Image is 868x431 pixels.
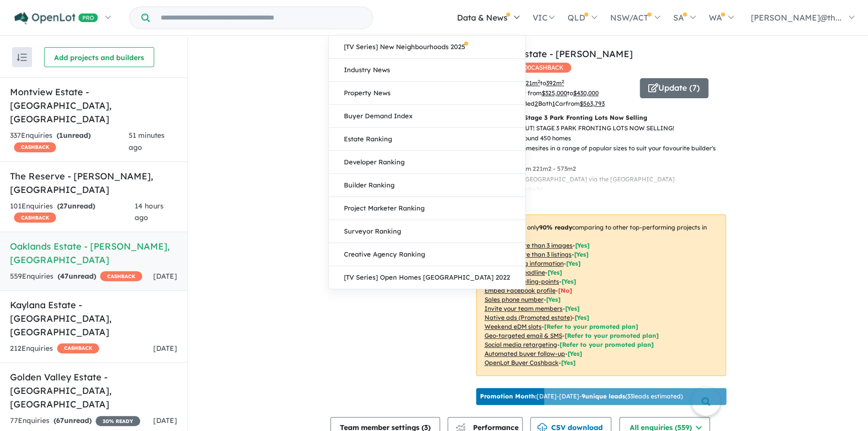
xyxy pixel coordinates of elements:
b: 9 unique leads [582,392,625,400]
p: Your project is only comparing to other top-performing projects in your area: - - - - - - - - - -... [476,214,726,376]
a: [TV Series] New Neighbourhoods 2025 [329,36,525,59]
input: Try estate name, suburb, builder or developer [152,7,370,29]
strong: ( unread) [54,416,92,425]
p: NEW RELEASE: Stage 3 Park Fronting Lots Now Selling [476,113,726,123]
a: Surveyor Ranking [329,220,525,243]
b: 90 % ready [539,224,572,231]
a: Industry News [329,59,525,82]
div: 77 Enquir ies [10,415,140,427]
img: sort.svg [17,54,27,61]
p: [DATE] - [DATE] - ( 33 leads estimated) [480,392,683,401]
span: [ No ] [558,287,572,294]
span: 67 [56,416,64,425]
h5: Montview Estate - [GEOGRAPHIC_DATA] , [GEOGRAPHIC_DATA] [10,85,177,126]
span: [Yes] [561,359,576,366]
span: 30 % READY [96,416,140,426]
u: 221 m [522,79,540,87]
span: 14 hours ago [135,201,164,223]
button: Update (7) [640,78,708,98]
u: Showcase more than 3 listings [485,251,572,258]
span: [ Yes ] [548,269,562,276]
u: $ 563,793 [580,100,605,107]
a: Property News [329,82,525,105]
u: Showcase more than 3 images [485,242,573,249]
u: 392 m [546,79,564,87]
span: CASHBACK [14,212,56,223]
u: Weekend eDM slots [485,323,542,330]
u: Embed Facebook profile [485,287,556,294]
span: [Refer to your promoted plan] [560,341,654,348]
u: Social media retargeting [485,341,557,348]
span: [Yes] [575,314,589,321]
img: line-chart.svg [456,423,465,428]
strong: ( unread) [57,201,95,210]
a: Developer Ranking [329,151,525,174]
a: Oaklands Estate - [PERSON_NAME] [476,48,633,60]
strong: ( unread) [57,131,91,140]
span: CASHBACK [57,343,99,353]
span: 27 [60,201,68,210]
div: 101 Enquir ies [10,200,135,225]
u: Geo-targeted email & SMS [485,332,562,339]
h5: Kaylana Estate - [GEOGRAPHIC_DATA] , [GEOGRAPHIC_DATA] [10,298,177,339]
span: [ Yes ] [562,278,576,285]
img: Openlot PRO Logo White [15,12,98,25]
span: to [567,89,599,97]
u: Sales phone number [485,296,544,303]
span: CASHBACK [14,142,56,152]
u: Invite your team members [485,305,563,312]
p: - Lots ranging from 221m2 - 573m2 [476,164,734,174]
span: 51 minutes ago [129,131,165,152]
span: [ Yes ] [574,251,589,258]
a: Builder Ranking [329,174,525,197]
h5: Golden Valley Estate - [GEOGRAPHIC_DATA] , [GEOGRAPHIC_DATA] [10,370,177,411]
b: Promotion Month: [480,392,537,400]
span: CASHBACK [100,271,142,281]
span: [ Yes ] [566,260,581,267]
a: Buyer Demand Index [329,105,525,128]
sup: 2 [538,79,540,84]
h5: The Reserve - [PERSON_NAME] , [GEOGRAPHIC_DATA] [10,169,177,196]
p: - Easy access to [GEOGRAPHIC_DATA] via the [GEOGRAPHIC_DATA] [476,174,734,184]
p: - No timeframe to build [476,184,734,194]
u: OpenLot Buyer Cashback [485,359,559,366]
p: - Easy building homesites in a range of popular sizes to suit your favourite builder's designs [476,143,734,164]
u: 2 [535,100,538,107]
span: 47 [60,272,69,281]
a: Project Marketer Ranking [329,197,525,220]
u: $ 325,000 [542,89,567,97]
span: [ Yes ] [546,296,561,303]
div: 337 Enquir ies [10,130,129,154]
span: [ Yes ] [575,242,590,249]
span: [DATE] [153,416,177,425]
u: Automated buyer follow-up [485,350,565,357]
span: [PERSON_NAME]@th... [751,13,841,23]
span: [DATE] [153,272,177,281]
span: [Yes] [568,350,582,357]
p: Bed Bath Car from [476,99,632,109]
span: [Refer to your promoted plan] [565,332,659,339]
span: 1 [59,131,63,140]
span: [Refer to your promoted plan] [544,323,638,330]
span: [ Yes ] [565,305,580,312]
u: Native ads (Promoted estate) [485,314,572,321]
p: from [476,78,632,88]
h5: Oaklands Estate - [PERSON_NAME] , [GEOGRAPHIC_DATA] [10,240,177,267]
div: 559 Enquir ies [10,271,142,283]
a: [TV Series] Open Homes [GEOGRAPHIC_DATA] 2022 [329,266,525,289]
p: start from [476,88,632,98]
u: $ 430,000 [573,89,599,97]
button: Add projects and builders [44,47,154,67]
span: [DATE] [153,344,177,353]
p: - STAGE 1 SOLD OUT! STAGE 3 PARK FRONTING LOTS NOW SELLING! [476,123,734,133]
div: 212 Enquir ies [10,343,99,355]
span: to [540,79,564,87]
strong: ( unread) [58,272,96,281]
u: 1 [552,100,555,107]
a: Estate Ranking [329,128,525,151]
a: Creative Agency Ranking [329,243,525,266]
p: - Designed for around 450 homes [476,133,734,143]
sup: 2 [562,79,564,84]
